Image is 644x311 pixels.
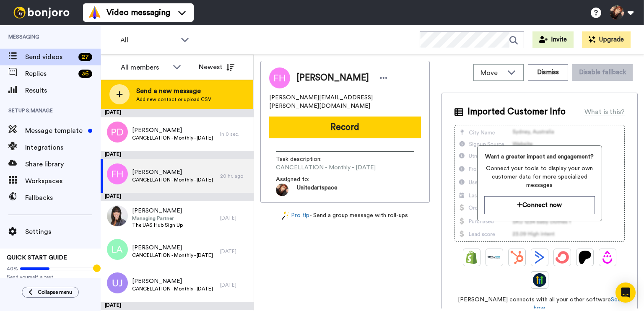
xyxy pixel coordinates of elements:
[220,173,249,179] div: 20 hr. ago
[132,126,213,135] span: [PERSON_NAME]
[578,251,592,264] img: Patreon
[276,184,288,196] img: e9f9ed0f-c7f5-4795-a7d8-e56d8a83c84a-1579645839.jpg
[132,207,183,215] span: [PERSON_NAME]
[276,175,335,184] span: Assigned to:
[528,64,568,81] button: Dismiss
[25,193,101,203] span: Fallbacks
[38,289,72,295] span: Collapse menu
[120,35,177,45] span: All
[276,155,335,163] span: Task description :
[532,31,574,48] button: Invite
[533,251,546,264] img: ActiveCampaign
[132,135,213,141] span: CANCELLATION - Monthly - [DATE]
[192,59,241,75] button: Newest
[282,211,309,220] a: Pro tip
[132,277,213,285] span: [PERSON_NAME]
[480,68,503,78] span: Move
[276,163,376,172] span: CANCELLATION - Monthly - [DATE]
[107,122,128,143] img: pd.png
[25,69,75,79] span: Replies
[584,107,625,117] div: What is this?
[615,282,636,303] div: Open Intercom Messenger
[484,196,595,214] button: Connect now
[582,31,631,48] button: Upgrade
[467,106,566,118] span: Imported Customer Info
[132,176,213,183] span: CANCELLATION - Monthly - [DATE]
[132,215,183,222] span: Managing Partner
[136,96,211,103] span: Add new contact or upload CSV
[78,70,92,78] div: 36
[93,264,101,272] div: Tooltip anchor
[7,265,18,272] span: 40%
[136,86,211,96] span: Send a new message
[25,126,85,136] span: Message template
[107,272,128,293] img: uj.png
[25,86,101,96] span: Results
[465,251,478,264] img: Shopify
[297,184,338,196] span: Unitedartspace
[132,252,213,259] span: CANCELLATION - Monthly - [DATE]
[101,193,254,201] div: [DATE]
[556,251,569,264] img: ConvertKit
[484,153,595,161] span: Want a greater impact and engagement?
[282,211,289,220] img: magic-wand.svg
[101,151,254,159] div: [DATE]
[101,109,254,117] div: [DATE]
[78,53,92,61] div: 27
[25,52,75,62] span: Send videos
[10,7,73,18] img: bj-logo-header-white.svg
[510,251,524,264] img: Hubspot
[488,251,501,264] img: Ontraport
[121,62,169,73] div: All members
[25,176,101,186] span: Workspaces
[260,211,430,220] div: - Send a group message with roll-ups
[220,282,249,288] div: [DATE]
[25,143,101,153] span: Integrations
[484,164,595,189] span: Connect your tools to display your own customer data for more specialized messages
[269,93,421,110] span: [PERSON_NAME][EMAIL_ADDRESS][PERSON_NAME][DOMAIN_NAME]
[101,302,254,310] div: [DATE]
[269,67,290,88] img: Image of Frankie Hsu
[107,205,128,226] img: b77a6853-6bd1-49c6-b406-493cc9d2a8af.jpg
[220,215,249,221] div: [DATE]
[107,163,128,184] img: fh.png
[106,7,170,18] span: Video messaging
[7,255,67,261] span: QUICK START GUIDE
[25,159,101,169] span: Share library
[601,251,614,264] img: Drip
[22,287,79,298] button: Collapse menu
[132,285,213,292] span: CANCELLATION - Monthly - [DATE]
[269,117,421,138] button: Record
[7,274,94,280] span: Send yourself a test
[533,273,546,287] img: GoHighLevel
[220,248,249,255] div: [DATE]
[132,244,213,252] span: [PERSON_NAME]
[296,72,369,84] span: [PERSON_NAME]
[107,239,128,260] img: la.png
[132,168,213,176] span: [PERSON_NAME]
[220,131,249,137] div: In 0 sec.
[572,64,633,81] button: Disable fallback
[25,227,101,237] span: Settings
[88,6,101,19] img: vm-color.svg
[132,222,183,228] span: The UAS Hub Sign Up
